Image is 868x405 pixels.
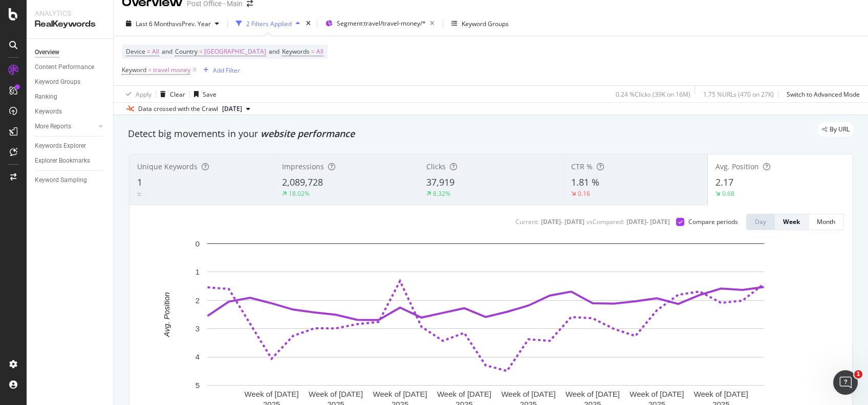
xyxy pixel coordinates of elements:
span: 37,919 [426,176,454,188]
button: Save [190,86,216,102]
a: Keywords [35,106,106,117]
div: 8.32% [433,189,450,198]
div: Clear [170,90,185,99]
div: Week [783,217,800,226]
span: = [311,47,315,56]
button: 2 Filters Applied [232,15,304,32]
div: times [304,18,313,29]
span: [GEOGRAPHIC_DATA] [204,44,266,59]
span: = [148,65,151,74]
text: Avg. Position [162,292,171,337]
img: Equal [137,193,141,196]
span: By URL [830,126,850,132]
a: Overview [35,47,106,58]
div: Day [755,217,766,226]
text: Week of [DATE] [309,390,363,398]
text: Week of [DATE] [373,390,427,398]
span: 2.17 [715,176,733,188]
text: Week of [DATE] [501,390,555,398]
button: Segment:travel/travel-money/* [321,15,439,32]
button: Last 6 MonthsvsPrev. Year [122,15,223,32]
div: 18.02% [289,189,310,198]
div: Save [203,90,216,99]
a: Ranking [35,92,106,102]
text: Week of [DATE] [437,390,491,398]
span: Last 6 Months [136,19,176,28]
text: Week of [DATE] [630,390,684,398]
div: Overview [35,47,59,58]
span: 1 [137,176,142,188]
div: Keyword Groups [35,77,80,87]
button: Month [809,214,844,230]
button: Keyword Groups [447,15,513,32]
text: 0 [196,239,200,248]
div: Explorer Bookmarks [35,155,90,166]
iframe: Intercom live chat [833,370,858,395]
span: Keyword [122,65,146,74]
span: and [269,47,279,56]
button: Switch to Advanced Mode [783,86,860,102]
span: Clicks [426,162,446,171]
a: Keyword Groups [35,77,106,87]
div: 1.75 % URLs ( 470 on 27K ) [703,90,774,99]
text: 5 [196,381,200,390]
div: Keyword Sampling [35,175,87,186]
span: Segment: travel/travel-money/* [337,19,426,28]
div: Switch to Advanced Mode [787,90,860,99]
div: Apply [136,90,151,99]
div: Current: [515,217,539,226]
div: Keywords Explorer [35,141,86,151]
div: 0.16 [578,189,590,198]
span: Unique Keywords [137,162,198,171]
div: RealKeywords [35,18,105,30]
span: All [152,44,159,59]
a: More Reports [35,121,96,132]
button: Add Filter [199,64,240,76]
button: [DATE] [218,103,254,115]
button: Clear [156,86,185,102]
div: Keywords [35,106,62,117]
span: 2,089,728 [282,176,323,188]
text: Week of [DATE] [566,390,620,398]
span: and [162,47,172,56]
div: Ranking [35,92,57,102]
div: Month [817,217,835,226]
button: Day [746,214,775,230]
span: Country [175,47,198,56]
div: More Reports [35,121,71,132]
div: Add Filter [213,66,240,75]
span: Device [126,47,145,56]
div: vs Compared : [587,217,624,226]
span: 1 [854,370,862,378]
text: Week of [DATE] [694,390,748,398]
a: Keywords Explorer [35,141,106,151]
div: [DATE] - [DATE] [626,217,670,226]
text: 3 [196,324,200,333]
span: 2025 Sep. 22nd [222,104,242,114]
span: Avg. Position [715,162,759,171]
div: 0.24 % Clicks ( 39K on 16M ) [616,90,690,99]
div: Compare periods [688,217,738,226]
div: Analytics [35,8,105,18]
div: legacy label [818,122,854,137]
div: 2 Filters Applied [246,19,292,28]
a: Explorer Bookmarks [35,155,106,166]
span: travel money [153,63,190,77]
div: [DATE] - [DATE] [541,217,584,226]
span: All [316,44,323,59]
div: Data crossed with the Crawl [138,104,218,114]
div: 0.68 [722,189,734,198]
text: 1 [196,267,200,276]
button: Week [775,214,809,230]
text: 4 [196,352,200,361]
span: = [147,47,150,56]
span: = [199,47,203,56]
span: 1.81 % [571,176,599,188]
span: Impressions [282,162,324,171]
text: 2 [196,296,200,305]
div: Keyword Groups [462,19,509,28]
text: Week of [DATE] [245,390,299,398]
span: Keywords [282,47,310,56]
a: Keyword Sampling [35,175,106,186]
button: Apply [122,86,151,102]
